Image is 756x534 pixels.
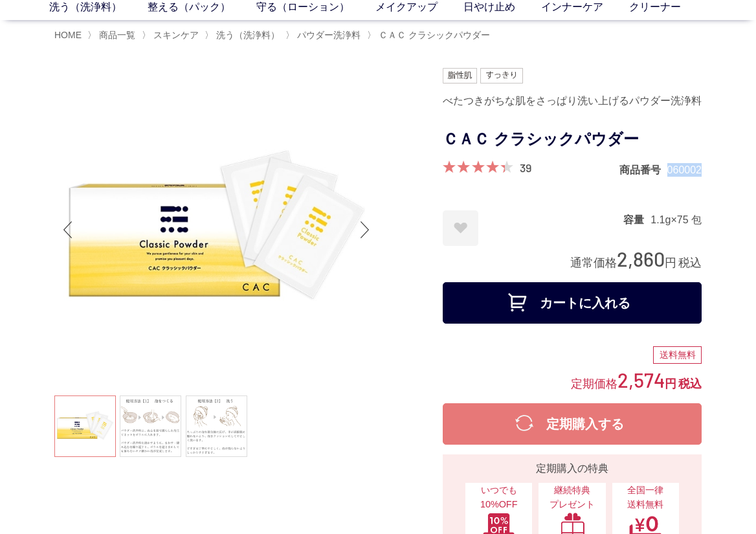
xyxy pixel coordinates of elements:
img: ＣＡＣ クラシックパウダー [54,68,378,392]
span: 商品一覧 [99,30,135,40]
a: ＣＡＣ クラシックパウダー [376,30,490,40]
span: 税込 [678,256,702,269]
a: HOME [54,30,82,40]
span: 継続特典 プレゼント [545,484,599,511]
button: 定期購入する [443,403,702,445]
span: 全国一律 送料無料 [619,484,673,511]
div: 送料無料 [653,346,702,364]
div: Previous slide [54,204,80,256]
dd: 060002 [667,163,702,177]
span: いつでも10%OFF [472,484,526,511]
span: 税込 [678,377,702,390]
span: パウダー洗浄料 [297,30,361,40]
span: 2,860 [617,247,665,271]
dt: 商品番号 [619,163,667,177]
dd: 1.1g×75 包 [650,213,702,227]
span: スキンケア [153,30,199,40]
a: 39 [520,161,531,175]
div: べたつきがちな肌をさっぱり洗い上げるパウダー洗浄料 [443,90,702,112]
div: 定期購入の特典 [448,461,696,476]
span: 定期価格 [571,376,617,390]
img: すっきり [480,68,523,83]
img: 脂性肌 [443,68,477,83]
button: カートに入れる [443,282,702,324]
span: ＣＡＣ クラシックパウダー [379,30,490,40]
li: 〉 [87,29,139,41]
a: パウダー洗浄料 [295,30,361,40]
li: 〉 [285,29,364,41]
li: 〉 [142,29,202,41]
li: 〉 [367,29,493,41]
span: 2,574 [617,368,665,392]
span: 円 [665,377,676,390]
h1: ＣＡＣ クラシックパウダー [443,125,702,154]
dt: 容量 [623,213,650,227]
span: 通常価格 [570,256,617,269]
li: 〉 [205,29,283,41]
a: スキンケア [151,30,199,40]
a: お気に入りに登録する [443,210,478,246]
a: 商品一覧 [96,30,135,40]
span: 洗う（洗浄料） [216,30,280,40]
span: 円 [665,256,676,269]
div: Next slide [352,204,378,256]
a: 洗う（洗浄料） [214,30,280,40]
